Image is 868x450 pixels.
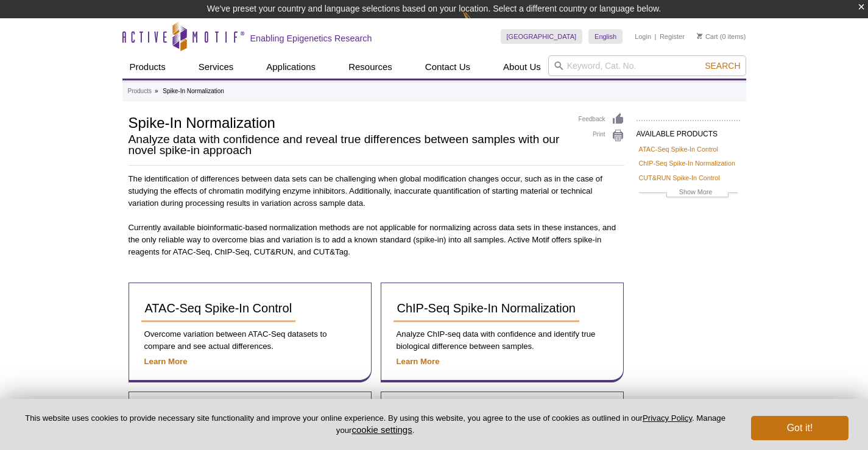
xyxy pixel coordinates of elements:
p: Overcome variation between ATAC-Seq datasets to compare and see actual differences. [141,328,359,353]
a: Print [579,129,624,142]
img: Your Cart [697,33,702,39]
p: Analyze ChIP-seq data with confidence and identify true biological difference between samples. [393,328,611,353]
li: » [155,88,158,94]
li: | [655,29,657,44]
a: Login [635,32,651,41]
a: CUT&RUN Spike-In Control [639,172,720,183]
span: ATAC-Seq Spike-In Control [145,301,292,315]
a: [GEOGRAPHIC_DATA] [501,29,583,44]
input: Keyword, Cat. No. [548,55,746,76]
li: Spike-In Normalization [163,88,224,94]
h2: AVAILABLE PRODUCTS [637,120,740,142]
a: Feedback [579,113,624,126]
a: About Us [496,55,548,79]
p: The identification of differences between data sets can be challenging when global modification c... [129,173,624,209]
a: Products [128,86,152,97]
h2: Enabling Epigenetics Research [250,33,372,44]
span: Search [705,61,740,71]
li: (0 items) [697,29,746,44]
button: Search [701,60,744,71]
a: Learn More [397,357,440,366]
a: ChIP-Seq Spike-In Normalization [639,158,735,169]
a: Products [122,55,173,79]
img: Change Here [462,9,495,38]
a: Show More [639,186,738,200]
a: Contact Us [418,55,478,79]
a: Resources [341,55,400,79]
span: ChIP-Seq Spike-In Normalization [397,301,576,315]
a: Learn More [144,357,188,366]
a: ATAC-Seq Spike-In Control [639,144,718,155]
button: cookie settings [351,424,412,435]
p: Currently available bioinformatic-based normalization methods are not applicable for normalizing ... [129,222,624,258]
a: Register [660,32,685,41]
a: Services [191,55,241,79]
p: This website uses cookies to provide necessary site functionality and improve your online experie... [19,413,731,436]
button: Got it! [751,416,849,440]
a: English [588,29,623,44]
a: ATAC-Seq Spike-In Control [141,295,296,322]
a: Cart [697,32,718,41]
a: ChIP-Seq Spike-In Normalization [393,295,579,322]
h1: Spike-In Normalization [129,113,566,131]
a: Applications [259,55,323,79]
a: Privacy Policy [643,413,692,423]
h2: Analyze data with confidence and reveal true differences between samples with our novel spike-in ... [129,134,566,156]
